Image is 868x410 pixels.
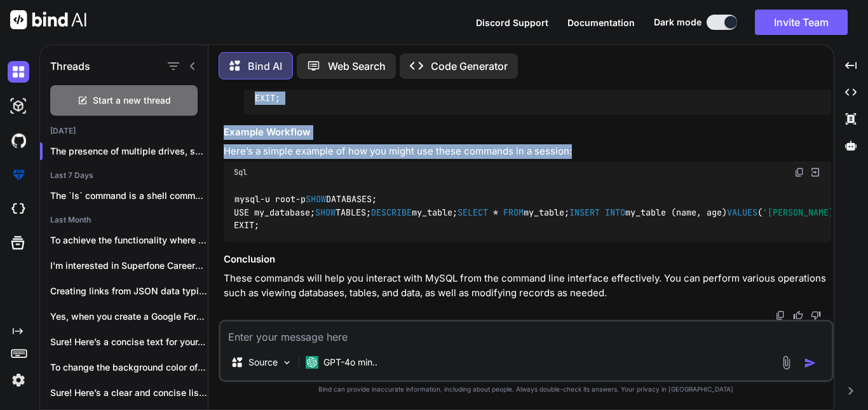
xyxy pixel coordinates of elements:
[224,252,831,267] h3: Conclusion
[224,144,831,159] p: Here’s a simple example of how you might use these commands in a session:
[315,207,336,218] span: SHOW
[50,189,208,202] p: The `ls` command is a shell command...
[794,167,804,177] img: copy
[371,207,412,218] span: DESCRIBE
[254,92,281,105] code: EXIT;
[50,386,208,399] p: Sure! Here’s a clear and concise list...
[50,336,208,348] p: Sure! Here’s a concise text for your...
[8,61,29,83] img: darkChat
[10,10,86,29] img: Bind AI
[295,194,301,205] span: -
[50,361,208,374] p: To change the background color of the...
[8,369,29,391] img: settings
[431,58,508,74] p: Code Generator
[306,356,318,369] img: GPT-4o mini
[219,385,834,394] p: Bind can provide inaccurate information, including about people. Always double-check its answers....
[224,125,831,140] h3: Example Workflow
[775,310,785,320] img: copy
[503,207,524,218] span: FROM
[810,167,821,178] img: Open in Browser
[567,16,635,29] button: Documentation
[8,130,29,151] img: githubDark
[50,285,208,297] p: Creating links from JSON data typically involves...
[476,16,548,29] button: Discord Support
[40,170,208,181] h2: Last 7 Days
[654,16,702,29] span: Dark mode
[248,356,278,369] p: Source
[811,310,821,320] img: dislike
[50,58,90,74] h1: Threads
[8,164,29,186] img: premium
[755,10,848,35] button: Invite Team
[8,198,29,220] img: cloudideIcon
[306,194,326,205] span: SHOW
[567,17,635,28] span: Documentation
[458,207,488,218] span: SELECT
[476,17,548,28] span: Discord Support
[727,207,757,218] span: VALUES
[804,357,817,369] img: icon
[763,207,839,218] span: '[PERSON_NAME]'
[234,167,247,177] span: Sql
[40,215,208,225] h2: Last Month
[281,357,292,368] img: Pick Models
[260,194,265,205] span: -
[93,94,171,107] span: Start a new thread
[50,310,208,323] p: Yes, when you create a Google Form,...
[323,356,377,369] p: GPT-4o min..
[328,58,386,74] p: Web Search
[50,145,208,158] p: The presence of multiple drives, such as...
[793,310,803,320] img: like
[50,234,208,247] p: To achieve the functionality where you append...
[50,259,208,272] p: I'm interested in Superfone Careers because the...
[248,58,282,74] p: Bind AI
[8,95,29,117] img: darkAi-studio
[779,355,794,370] img: attachment
[40,126,208,136] h2: [DATE]
[224,271,831,300] p: These commands will help you interact with MySQL from the command line interface effectively. You...
[569,207,625,218] span: INSERT INTO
